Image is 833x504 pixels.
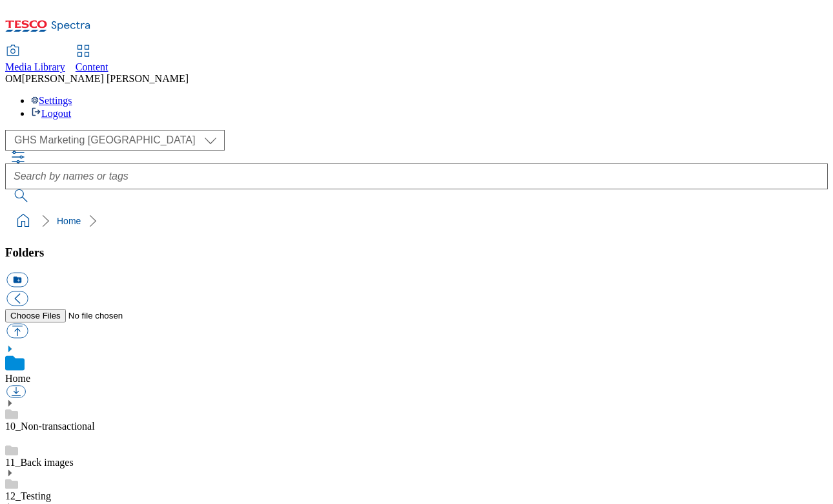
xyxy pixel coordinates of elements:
input: Search by names or tags [5,163,828,189]
nav: breadcrumb [5,209,828,233]
span: Media Library [5,61,65,72]
a: Home [5,373,30,384]
a: home [13,211,34,231]
span: Content [76,61,108,72]
a: 11_Back images [5,457,74,468]
a: 10_Non-transactional [5,421,95,432]
a: Logout [31,108,71,119]
span: OM [5,73,22,84]
a: Media Library [5,46,65,73]
a: Settings [31,95,72,106]
a: Content [76,46,108,73]
h3: Folders [5,246,828,260]
span: [PERSON_NAME] [PERSON_NAME] [22,73,189,84]
a: Home [57,216,81,226]
a: 12_Testing [5,490,51,501]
